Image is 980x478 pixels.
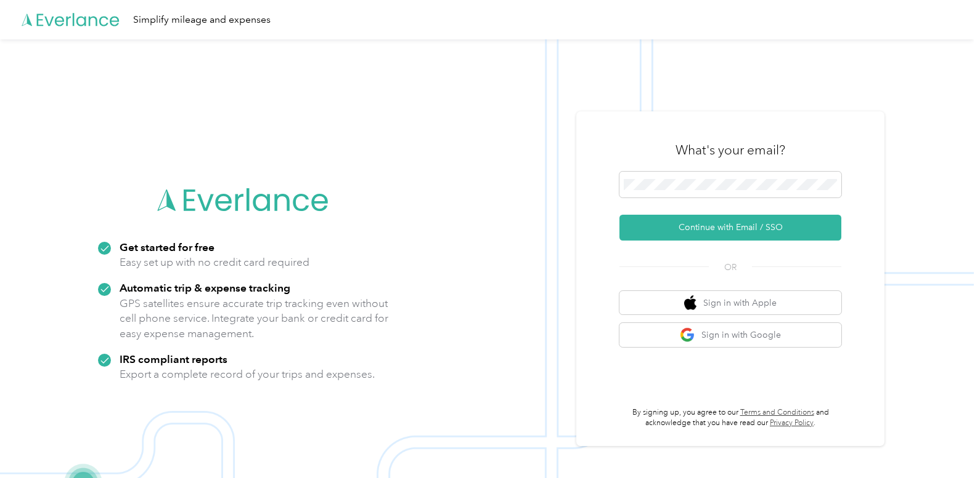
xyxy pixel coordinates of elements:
strong: Automatic trip & expense tracking [120,281,290,294]
p: GPS satellites ensure accurate trip tracking even without cell phone service. Integrate your bank... [120,296,389,341]
img: apple logo [684,295,696,311]
h3: What's your email? [676,141,785,159]
div: Simplify mileage and expenses [133,12,271,28]
p: By signing up, you agree to our and acknowledge that you have read our . [619,407,841,429]
span: OR [709,261,752,274]
strong: Get started for free [120,241,214,253]
button: apple logoSign in with Apple [619,291,841,315]
a: Privacy Policy [770,418,814,428]
strong: IRS compliant reports [120,353,227,365]
p: Export a complete record of your trips and expenses. [120,367,375,382]
button: google logoSign in with Google [619,323,841,347]
a: Terms and Conditions [740,408,814,417]
img: google logo [680,327,695,343]
button: Continue with Email / SSO [619,215,841,241]
p: Easy set up with no credit card required [120,255,309,270]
